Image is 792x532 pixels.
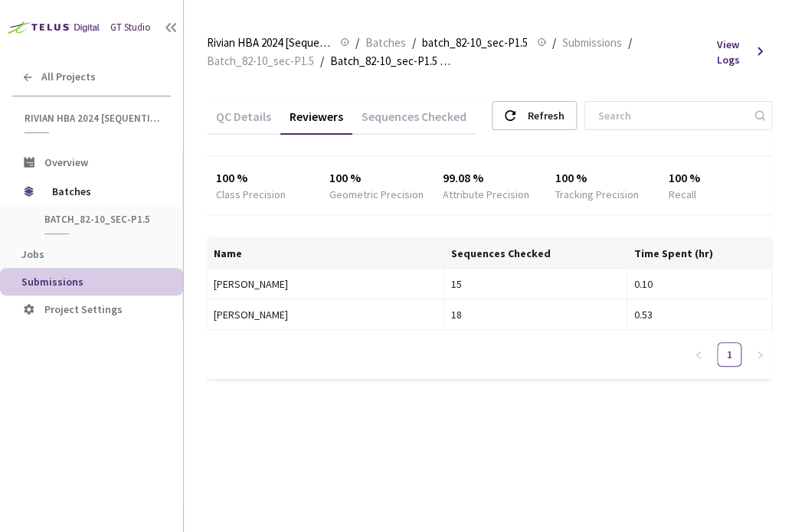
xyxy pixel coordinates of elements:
[527,102,564,129] div: Refresh
[329,187,424,202] div: Geometric Precision
[204,52,317,69] a: Batch_82-10_sec-P1.5
[329,168,424,187] div: 100 %
[669,168,763,187] div: 100 %
[365,34,406,52] span: Batches
[214,276,437,292] div: [PERSON_NAME]
[633,276,765,292] div: 0.10
[555,187,639,202] div: Tracking Precision
[207,52,314,70] span: Batch_82-10_sec-P1.5
[44,213,158,226] span: batch_82-10_sec-P1.5
[755,351,764,360] span: right
[208,238,444,269] th: Name
[669,187,696,202] div: Recall
[216,187,286,202] div: Class Precision
[686,342,711,367] button: left
[717,342,741,367] li: 1
[555,168,650,187] div: 100 %
[552,34,556,52] li: /
[442,187,529,202] div: Attribute Precision
[110,21,151,35] div: GT Studio
[444,238,627,269] th: Sequences Checked
[330,52,454,70] span: Batch_82-10_sec-P1.5 QC - [DATE]
[559,34,625,51] a: Submissions
[628,34,632,52] li: /
[562,34,622,52] span: Submissions
[450,276,620,292] div: 15
[25,112,162,125] span: Rivian HBA 2024 [Sequential]
[362,34,409,51] a: Batches
[216,168,310,187] div: 100 %
[214,306,437,323] div: [PERSON_NAME]
[686,342,711,367] li: Previous Page
[627,238,772,269] th: Time Spent (hr)
[748,342,772,367] button: right
[633,306,765,323] div: 0.53
[442,168,536,187] div: 99.08 %
[44,155,88,169] span: Overview
[21,275,83,289] span: Submissions
[412,34,416,52] li: /
[207,109,280,135] div: QC Details
[207,34,331,52] span: Rivian HBA 2024 [Sequential]
[718,343,741,366] a: 1
[21,247,44,261] span: Jobs
[41,70,96,83] span: All Projects
[450,306,620,323] div: 18
[52,176,157,207] span: Batches
[589,102,752,129] input: Search
[694,351,703,360] span: left
[748,342,772,367] li: Next Page
[422,34,528,52] span: batch_82-10_sec-P1.5
[44,302,123,316] span: Project Settings
[355,34,359,52] li: /
[320,52,324,70] li: /
[716,37,748,67] span: View Logs
[280,109,352,135] div: Reviewers
[352,109,476,135] div: Sequences Checked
